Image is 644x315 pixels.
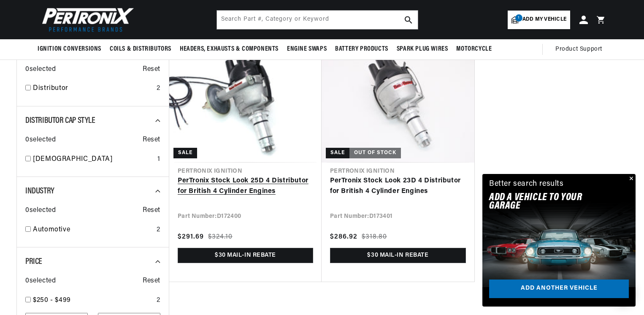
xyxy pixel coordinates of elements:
a: PerTronix Stock Look 25D 4 Distributor for British 4 Cylinder Engines [178,176,313,197]
span: Motorcycle [456,45,492,54]
summary: Product Support [555,39,606,60]
div: 2 [157,225,160,236]
summary: Ignition Conversions [38,39,106,59]
a: 1Add my vehicle [508,11,570,29]
span: Engine Swaps [287,45,327,54]
summary: Headers, Exhausts & Components [176,39,283,59]
span: 0 selected [25,64,56,75]
span: Add my vehicle [522,16,566,24]
span: 0 selected [25,205,56,216]
summary: Coils & Distributors [106,39,176,59]
summary: Engine Swaps [283,39,331,59]
span: Spark Plug Wires [397,45,448,54]
a: Automotive [33,225,153,236]
img: Pertronix [38,5,135,34]
span: $250 - $499 [33,297,71,304]
span: Ignition Conversions [38,45,101,54]
div: 2 [157,83,160,94]
span: Headers, Exhausts & Components [180,45,279,54]
span: Reset [143,205,160,216]
span: Reset [143,276,160,287]
input: Search Part #, Category or Keyword [217,11,418,29]
span: Product Support [555,45,602,54]
a: Distributor [33,83,153,94]
summary: Spark Plug Wires [392,39,452,59]
span: Distributor Cap Style [25,117,95,125]
span: Industry [25,187,54,196]
div: 1 [157,154,160,165]
button: search button [399,11,418,29]
span: 1 [515,14,522,22]
h2: Add A VEHICLE to your garage [489,193,608,211]
span: Price [25,258,42,266]
span: 0 selected [25,276,56,287]
a: Add another vehicle [489,280,629,299]
button: Close [625,174,636,184]
span: Coils & Distributors [110,45,171,54]
a: PerTronix Stock Look 23D 4 Distributor for British 4 Cylinder Engines [330,176,466,197]
span: Battery Products [335,45,388,54]
span: 0 selected [25,135,56,146]
span: Reset [143,135,160,146]
span: Reset [143,64,160,75]
a: [DEMOGRAPHIC_DATA] [33,154,154,165]
div: 2 [157,295,160,306]
summary: Battery Products [331,39,392,59]
summary: Motorcycle [452,39,496,59]
div: Better search results [489,178,564,190]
